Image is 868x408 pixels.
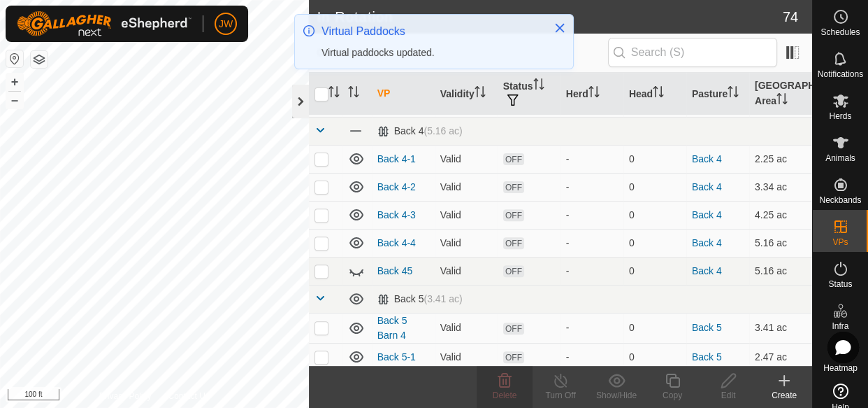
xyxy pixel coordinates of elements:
[623,257,686,285] td: 0
[424,293,462,304] span: (3.41 ac)
[692,209,722,220] a: Back 4
[623,201,686,229] td: 0
[756,389,812,402] div: Create
[493,391,517,400] span: Delete
[692,351,722,363] a: Back 5
[608,38,777,67] input: Search (S)
[749,229,812,257] td: 5.16 ac
[623,229,686,257] td: 0
[566,208,618,223] div: -
[435,201,498,229] td: Valid
[219,17,233,31] span: JW
[435,145,498,173] td: Valid
[819,196,861,204] span: Neckbands
[321,45,540,60] div: Virtual paddocks updated.
[818,70,863,78] span: Notifications
[749,343,812,371] td: 2.47 ac
[503,153,524,165] span: OFF
[832,238,848,246] span: VPs
[692,322,722,333] a: Back 5
[321,23,540,40] div: Virtual Paddocks
[700,389,756,402] div: Edit
[377,293,463,305] div: Back 5
[168,390,209,402] a: Contact Us
[377,237,416,248] a: Back 4-4
[692,237,722,248] a: Back 4
[348,88,359,99] p-sorticon: Activate to sort
[692,153,722,164] a: Back 4
[623,343,686,371] td: 0
[749,73,812,115] th: [GEOGRAPHIC_DATA] Area
[749,201,812,229] td: 4.25 ac
[588,88,600,99] p-sorticon: Activate to sort
[623,173,686,201] td: 0
[377,209,416,220] a: Back 4-3
[503,209,524,221] span: OFF
[503,351,524,363] span: OFF
[17,11,191,36] img: Gallagher Logo
[328,88,340,99] p-sorticon: Activate to sort
[783,6,798,27] span: 74
[653,88,664,99] p-sorticon: Activate to sort
[566,321,618,335] div: -
[377,315,407,341] a: Back 5 Barn 4
[31,51,48,68] button: Map Layers
[728,88,739,99] p-sorticon: Activate to sort
[435,173,498,201] td: Valid
[566,180,618,195] div: -
[6,50,23,67] button: Reset Map
[828,280,852,288] span: Status
[692,181,722,192] a: Back 4
[644,389,700,402] div: Copy
[377,351,416,363] a: Back 5-1
[588,389,644,402] div: Show/Hide
[317,8,783,25] h2: In Rotation
[377,153,416,164] a: Back 4-1
[749,257,812,285] td: 5.16 ac
[749,313,812,343] td: 3.41 ac
[776,95,788,106] p-sorticon: Activate to sort
[435,257,498,285] td: Valid
[435,229,498,257] td: Valid
[6,73,23,90] button: +
[503,265,524,277] span: OFF
[99,390,152,402] a: Privacy Policy
[749,145,812,173] td: 2.25 ac
[503,237,524,249] span: OFF
[435,343,498,371] td: Valid
[623,73,686,115] th: Head
[823,364,858,372] span: Heatmap
[692,265,722,276] a: Back 4
[377,181,416,192] a: Back 4-2
[6,92,23,108] button: –
[749,173,812,201] td: 3.34 ac
[829,112,851,120] span: Herds
[550,18,570,38] button: Close
[825,154,855,162] span: Animals
[560,73,623,115] th: Herd
[566,152,618,167] div: -
[503,323,524,335] span: OFF
[686,73,749,115] th: Pasture
[424,125,462,136] span: (5.16 ac)
[623,145,686,173] td: 0
[377,125,463,137] div: Back 4
[566,350,618,365] div: -
[623,313,686,343] td: 0
[566,236,618,251] div: -
[475,88,486,99] p-sorticon: Activate to sort
[435,313,498,343] td: Valid
[503,181,524,193] span: OFF
[566,264,618,279] div: -
[435,73,498,115] th: Validity
[820,28,860,36] span: Schedules
[377,265,413,276] a: Back 45
[498,73,560,115] th: Status
[533,389,588,402] div: Turn Off
[533,80,544,92] p-sorticon: Activate to sort
[372,73,435,115] th: VP
[832,322,848,330] span: Infra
